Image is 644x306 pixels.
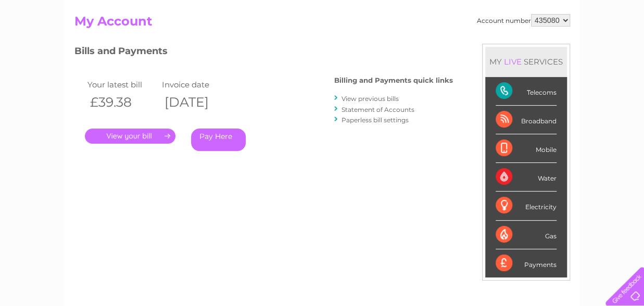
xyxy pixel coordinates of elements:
div: Clear Business is a trading name of Verastar Limited (registered in [GEOGRAPHIC_DATA] No. 3667643... [77,6,569,50]
a: Pay Here [191,129,246,151]
a: 0333 014 3131 [448,5,520,18]
div: Water [496,163,557,192]
div: Account number [477,14,570,27]
div: Broadband [496,106,557,134]
div: LIVE [502,57,524,67]
td: Your latest bill [85,78,160,92]
div: MY SERVICES [485,47,567,76]
a: Energy [487,44,510,52]
th: [DATE] [159,92,234,113]
h2: My Account [74,14,570,34]
a: Telecoms [516,44,547,52]
a: Blog [553,44,569,52]
h4: Billing and Payments quick links [334,76,453,84]
a: . [85,129,175,144]
td: Invoice date [159,78,234,92]
div: Electricity [496,192,557,220]
a: Paperless bill settings [342,116,409,124]
div: Telecoms [496,77,557,106]
a: Log out [610,44,634,52]
h3: Bills and Payments [74,44,453,62]
div: Gas [496,221,557,249]
img: logo.png [22,27,75,59]
a: View previous bills [342,95,399,103]
a: Statement of Accounts [342,106,414,113]
a: Water [461,44,481,52]
div: Payments [496,249,557,277]
th: £39.38 [85,92,160,113]
a: Contact [575,44,600,52]
div: Mobile [496,134,557,163]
